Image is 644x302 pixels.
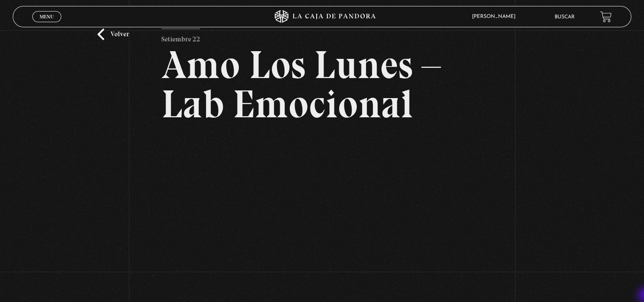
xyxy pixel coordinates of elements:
[37,21,57,27] span: Cerrar
[40,14,54,19] span: Menu
[161,29,200,46] p: Setiembre 22
[161,45,483,124] h2: Amo Los Lunes – Lab Emocional
[468,14,524,19] span: [PERSON_NAME]
[97,29,129,40] a: Volver
[600,11,612,23] a: View your shopping cart
[555,15,575,20] a: Buscar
